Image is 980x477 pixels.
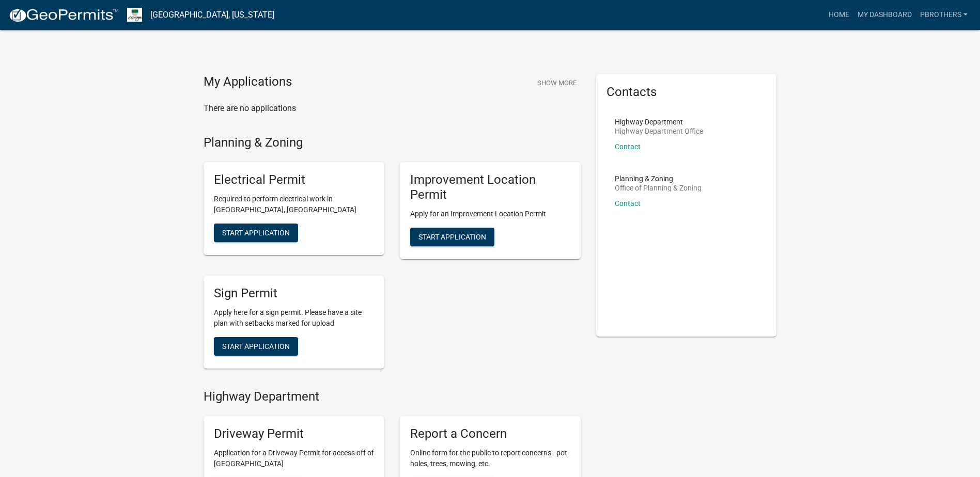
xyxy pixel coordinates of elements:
p: Apply for an Improvement Location Permit [410,209,570,219]
h5: Report a Concern [410,426,570,441]
a: Contact [615,142,641,151]
span: Start Application [222,342,290,350]
a: My Dashboard [853,5,916,25]
a: Home [825,5,853,25]
p: Apply here for a sign permit. Please have a site plan with setbacks marked for upload [214,307,374,329]
a: Contact [615,199,641,208]
span: Start Application [418,232,486,241]
p: Required to perform electrical work in [GEOGRAPHIC_DATA], [GEOGRAPHIC_DATA] [214,194,374,215]
h5: Sign Permit [214,286,374,301]
h4: Highway Department [204,389,581,404]
h5: Electrical Permit [214,172,374,187]
h4: Planning & Zoning [204,135,581,150]
button: Start Application [410,228,494,246]
button: Start Application [214,224,298,242]
h5: Improvement Location Permit [410,172,570,202]
button: Start Application [214,337,298,356]
h4: My Applications [204,74,292,90]
p: Online form for the public to report concerns - pot holes, trees, mowing, etc. [410,448,570,469]
h5: Contacts [606,85,767,100]
img: Morgan County, Indiana [127,8,142,22]
p: There are no applications [204,102,581,115]
a: pbrothers [916,5,972,25]
h5: Driveway Permit [214,426,374,441]
p: Application for a Driveway Permit for access off of [GEOGRAPHIC_DATA] [214,448,374,469]
a: [GEOGRAPHIC_DATA], [US_STATE] [150,6,274,24]
p: Planning & Zoning [615,175,702,182]
p: Highway Department [615,118,703,125]
p: Office of Planning & Zoning [615,184,702,192]
span: Start Application [222,229,290,237]
button: Show More [533,74,581,91]
p: Highway Department Office [615,128,703,135]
